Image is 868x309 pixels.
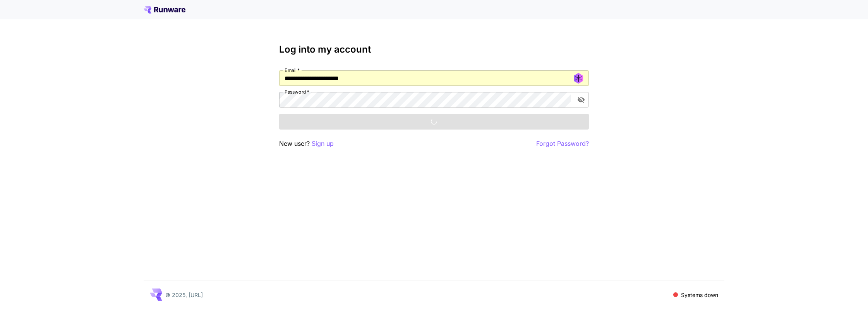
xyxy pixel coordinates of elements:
[681,291,718,299] p: Systems down
[536,139,589,149] button: Forgot Password?
[165,291,203,299] p: © 2025, [URL]
[285,67,300,73] label: Email
[574,93,588,107] button: toggle password visibility
[279,139,334,149] p: New user?
[279,44,589,55] h3: Log into my account
[285,89,309,95] label: Password
[312,139,334,149] button: Sign up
